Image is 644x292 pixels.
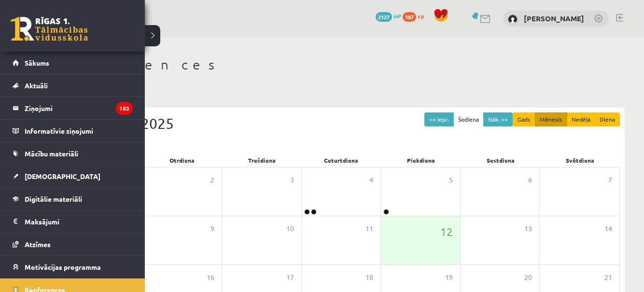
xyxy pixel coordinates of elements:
[13,120,133,142] a: Informatīvie ziņojumi
[25,172,100,181] span: [DEMOGRAPHIC_DATA]
[567,112,595,126] button: Nedēļa
[608,175,612,185] span: 7
[595,112,620,126] button: Diena
[13,165,133,187] a: [DEMOGRAPHIC_DATA]
[418,12,424,20] span: xp
[13,142,133,165] a: Mācību materiāli
[449,175,453,185] span: 5
[524,223,532,234] span: 13
[453,112,484,126] button: Šodiena
[286,272,294,283] span: 17
[25,240,51,249] span: Atzīmes
[210,223,214,234] span: 9
[11,17,88,41] a: Rīgas 1. Tālmācības vidusskola
[524,14,584,23] a: [PERSON_NAME]
[461,153,540,167] div: Sestdiena
[381,153,461,167] div: Piekdiena
[13,188,133,210] a: Digitālie materiāli
[63,112,620,134] div: Septembris 2025
[290,175,294,185] span: 3
[365,272,373,283] span: 18
[13,233,133,255] a: Atzīmes
[286,223,294,234] span: 10
[403,12,416,22] span: 187
[365,223,373,234] span: 11
[25,81,48,90] span: Aktuāli
[424,112,454,126] button: << Iepr.
[393,12,401,20] span: mP
[376,12,401,20] a: 2127 mP
[513,112,535,126] button: Gads
[445,272,453,283] span: 19
[25,149,78,158] span: Mācību materiāli
[13,256,133,278] a: Motivācijas programma
[222,153,302,167] div: Trešdiena
[210,175,214,185] span: 2
[403,12,429,20] a: 187 xp
[25,210,133,233] legend: Maksājumi
[540,153,620,167] div: Svētdiena
[13,52,133,74] a: Sākums
[440,223,453,240] span: 12
[13,74,133,97] a: Aktuāli
[58,56,625,73] h1: Konferences
[604,223,612,234] span: 14
[524,272,532,283] span: 20
[13,210,133,233] a: Maksājumi
[483,112,513,126] button: Nāk. >>
[13,97,133,119] a: Ziņojumi183
[25,97,133,119] legend: Ziņojumi
[604,272,612,283] span: 21
[369,175,373,185] span: 4
[25,263,101,271] span: Motivācijas programma
[528,175,532,185] span: 6
[207,272,214,283] span: 16
[508,14,518,24] img: Jasmīne Davidova
[116,102,133,115] i: 183
[142,153,222,167] div: Otrdiena
[302,153,381,167] div: Ceturtdiena
[376,12,392,22] span: 2127
[535,112,567,126] button: Mēnesis
[25,195,82,203] span: Digitālie materiāli
[25,58,49,67] span: Sākums
[25,120,133,142] legend: Informatīvie ziņojumi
